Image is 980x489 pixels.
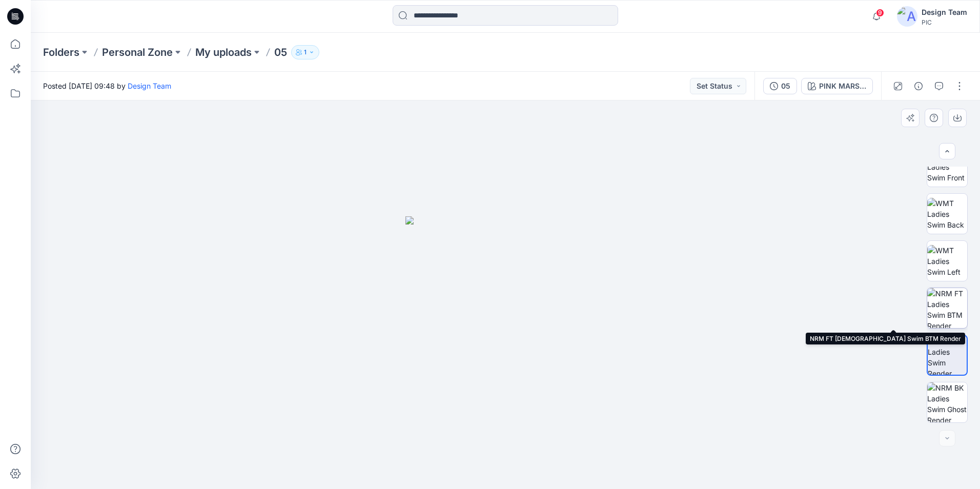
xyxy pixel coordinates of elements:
[897,6,917,27] img: avatar
[927,151,967,183] img: WMT Ladies Swim Front
[801,78,873,94] button: PINK MARSHMALLOW
[927,382,967,422] img: NRM BK Ladies Swim Ghost Render
[43,80,171,91] span: Posted [DATE] 09:48 by
[195,45,252,59] a: My uploads
[922,6,967,18] div: Design Team
[128,81,171,90] a: Design Team
[274,45,287,59] p: 05
[304,47,307,58] p: 1
[927,288,967,328] img: NRM FT Ladies Swim BTM Render
[927,245,967,277] img: WMT Ladies Swim Left
[43,45,79,59] a: Folders
[910,78,927,94] button: Details
[928,336,967,375] img: NRM SD Ladies Swim Render
[405,216,605,489] img: eyJhbGciOiJIUzI1NiIsImtpZCI6IjAiLCJzbHQiOiJzZXMiLCJ0eXAiOiJKV1QifQ.eyJkYXRhIjp7InR5cGUiOiJzdG9yYW...
[922,18,967,26] div: PIC
[763,78,797,94] button: 05
[291,45,319,59] button: 1
[819,80,866,92] div: PINK MARSHMALLOW
[781,80,790,92] div: 05
[102,45,173,59] a: Personal Zone
[927,198,967,230] img: WMT Ladies Swim Back
[876,9,884,17] span: 9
